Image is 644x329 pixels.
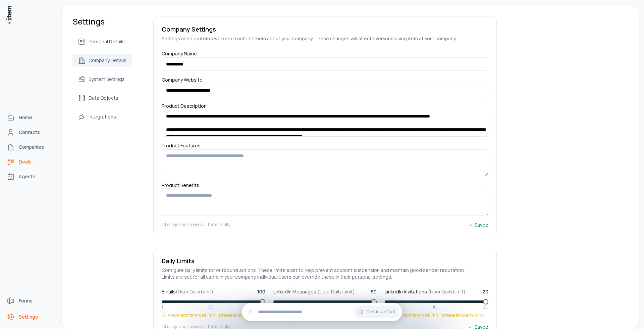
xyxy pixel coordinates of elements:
a: Companies [4,140,55,154]
h5: Daily Limits [162,256,488,266]
span: Settings [19,314,38,320]
a: Data Objects [72,91,132,105]
div: Saved [468,221,488,229]
label: Product Benefits [162,182,199,191]
span: (User Daily Limit) [428,288,466,295]
span: Personal Details [89,38,125,45]
span: System Settings [89,76,125,83]
span: Contacts [19,129,40,136]
label: Company Name [162,50,197,59]
h5: Configure daily limits for outbound actions. These limits exist to help prevent account suspensio... [162,267,488,280]
h5: Settings used by item's workers to inform them about your company. These changes will affect ever... [162,35,488,42]
label: LinkedIn Invitations [385,288,466,295]
img: Item Brain Logo [5,5,12,25]
button: Continue Chat [354,305,399,318]
a: System Settings [72,73,132,86]
span: Continue Chat [366,309,395,315]
span: Data Objects [89,95,118,101]
span: Home [19,114,32,121]
span: 1 [162,304,163,310]
span: Deals [19,158,32,165]
label: Emails [162,288,213,295]
a: Settings [4,310,55,324]
span: Company Details [89,57,126,64]
div: Continue Chat [242,303,402,321]
span: 60 [371,288,377,295]
h5: Company Settings [162,25,488,34]
span: Integrations [89,113,116,120]
a: Integrations [72,110,132,124]
span: 20 [483,304,488,310]
span: 100 [257,288,265,295]
span: 20 [483,288,488,295]
h5: Changes are saved automatically [162,221,230,229]
a: Forms [4,294,55,308]
label: Product Features [162,142,201,153]
h1: Settings [72,16,132,27]
label: LinkedIn Messages [273,288,355,295]
a: Agents [4,170,55,183]
span: 50 [208,304,213,310]
span: Agents [19,173,35,180]
label: Product Description [162,103,207,112]
a: Contacts [4,126,55,139]
a: deals [4,155,55,169]
span: Forms [19,297,33,304]
span: Above recommended limit. Increase at your own risk. [168,313,262,318]
span: Above recommended limit. Increase at your own risk. [391,313,485,318]
span: Companies [19,144,44,150]
a: Home [4,111,55,124]
span: (User Daily Limit) [317,288,355,295]
span: (User Daily Limit) [176,288,213,295]
label: Company Website [162,77,203,86]
a: Company Details [72,54,132,67]
span: 10 [433,304,437,310]
a: Personal Details [72,35,132,48]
